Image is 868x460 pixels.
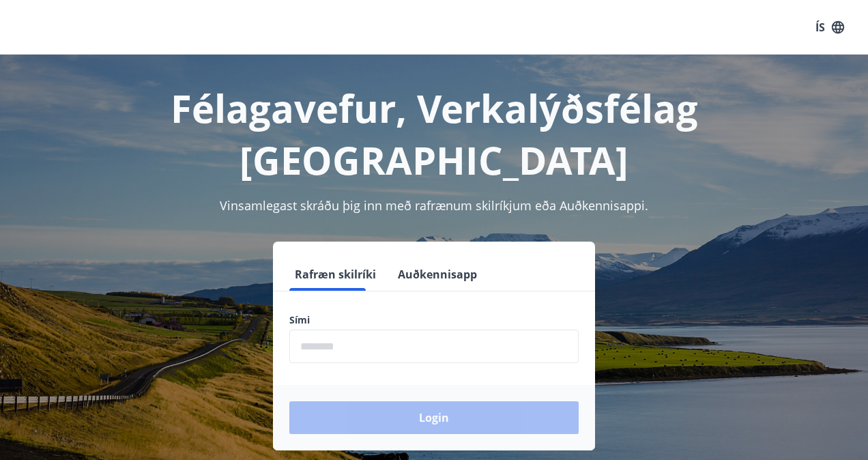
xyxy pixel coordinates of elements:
[289,313,579,327] label: Sími
[220,197,648,214] span: Vinsamlegast skráðu þig inn með rafrænum skilríkjum eða Auðkennisappi.
[808,15,852,40] button: ÍS
[16,82,852,186] h1: Félagavefur, Verkalýðsfélag [GEOGRAPHIC_DATA]
[392,258,482,291] button: Auðkennisapp
[289,258,381,291] button: Rafræn skilríki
